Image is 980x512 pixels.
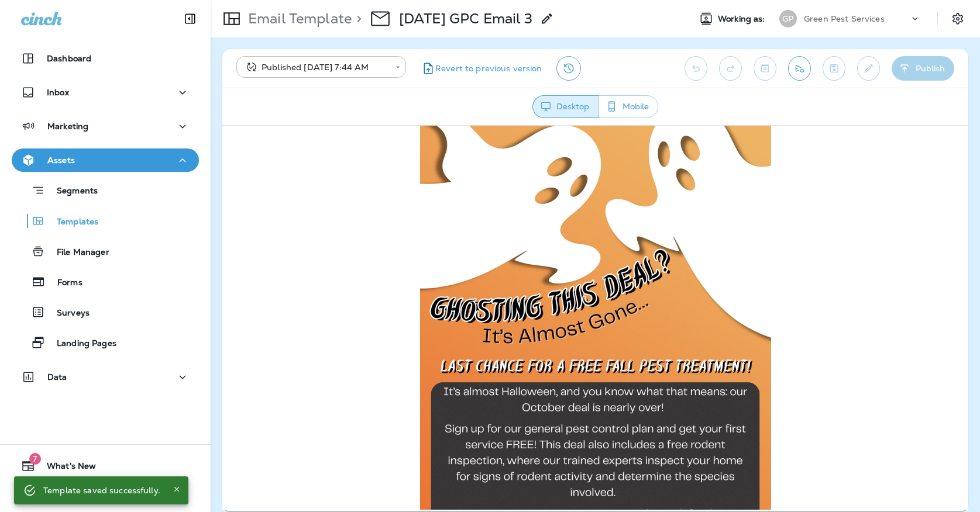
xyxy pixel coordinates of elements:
p: Assets [47,155,75,165]
p: File Manager [45,247,109,258]
button: Dashboard [12,47,199,70]
p: [DATE] GPC Email 3 [399,10,533,27]
button: Forms [12,269,199,294]
div: Published [DATE] 7:44 AM [245,61,387,73]
button: Collapse Sidebar [174,7,207,30]
button: 7What's New [12,454,199,478]
span: Working as: [718,14,768,24]
p: Dashboard [47,54,91,63]
button: Data [12,365,199,389]
div: GP [779,10,797,27]
p: Landing Pages [45,338,116,350]
p: Inbox [47,88,69,97]
p: Segments [45,186,98,198]
p: > [352,10,362,27]
button: Send test email [788,56,811,81]
button: File Manager [12,239,199,264]
button: Marketing [12,115,199,138]
p: Forms [46,278,82,289]
button: Revert to previous version [415,56,547,81]
p: Surveys [45,308,90,319]
span: 7 [29,453,41,465]
button: Segments [12,178,199,203]
div: Template saved successfully. [43,480,160,501]
button: Assets [12,148,199,172]
button: Close [170,482,184,496]
p: Email Template [243,10,352,27]
span: Revert to previous version [435,63,542,74]
button: Desktop [532,95,599,118]
button: Landing Pages [12,330,199,355]
button: Settings [947,8,968,29]
p: Templates [45,217,98,228]
button: Support [12,482,199,506]
div: Oct '25 GPC Email 3 [399,10,533,27]
span: What's New [35,461,96,475]
p: Marketing [47,122,88,131]
button: Surveys [12,300,199,324]
p: Data [47,372,67,382]
button: Mobile [599,95,658,118]
button: Templates [12,209,199,233]
p: Green Pest Services [804,14,885,23]
button: Inbox [12,81,199,104]
button: View Changelog [556,56,581,81]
